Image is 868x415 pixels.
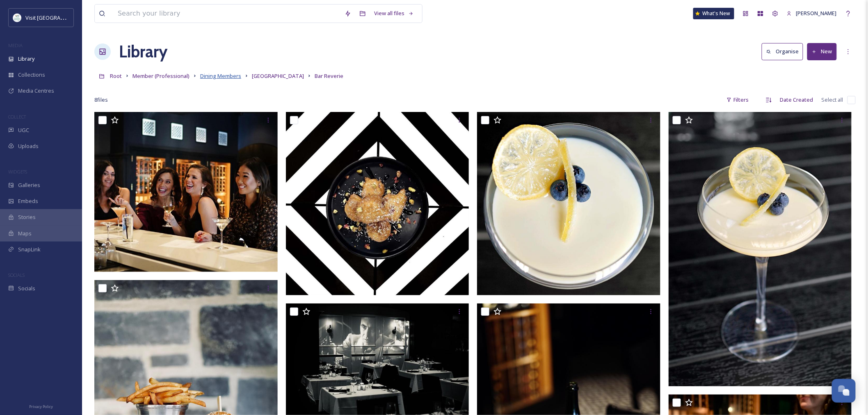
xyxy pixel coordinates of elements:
[8,42,23,48] span: MEDIA
[18,142,39,150] span: Uploads
[110,72,122,80] span: Root
[110,71,122,81] a: Root
[669,112,852,387] img: Image 9-20-23 at 10.00 AM.jpg
[119,39,167,64] a: Library
[822,96,843,104] span: Select all
[200,72,241,80] span: Dining Members
[8,169,27,175] span: WIDGETS
[18,181,40,189] span: Galleries
[776,92,818,108] div: Date Created
[18,71,45,79] span: Collections
[783,5,841,21] a: [PERSON_NAME]
[200,71,241,81] a: Dining Members
[132,72,190,80] span: Member (Professional)
[18,230,32,237] span: Maps
[252,71,304,81] a: [GEOGRAPHIC_DATA]
[18,87,54,95] span: Media Centres
[18,246,41,253] span: SnapLink
[762,43,803,60] button: Organise
[94,96,108,104] span: 8 file s
[286,112,469,295] img: Image 9-20-23 at 8.51 AM.jpg
[132,71,190,81] a: Member (Professional)
[832,379,856,403] button: Open Chat
[13,14,21,22] img: download%20%281%29.jpeg
[18,55,34,63] span: Library
[252,72,304,80] span: [GEOGRAPHIC_DATA]
[8,272,25,278] span: SOCIALS
[18,285,35,292] span: Socials
[18,126,29,134] span: UGC
[722,92,753,108] div: Filters
[114,5,340,23] input: Search your library
[25,14,89,21] span: Visit [GEOGRAPHIC_DATA]
[18,213,36,221] span: Stories
[693,8,734,19] a: What's New
[370,5,418,21] a: View all files
[8,114,26,120] span: COLLECT
[29,401,53,411] a: Privacy Policy
[796,9,837,17] span: [PERSON_NAME]
[807,43,837,60] button: New
[29,404,53,409] span: Privacy Policy
[18,197,38,205] span: Embeds
[94,112,278,272] img: IMG_4194.jpg
[315,72,343,80] span: Bar Reverie
[477,112,660,295] img: Image 9-20-23 at 10.01 AM.jpg
[315,71,343,81] a: Bar Reverie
